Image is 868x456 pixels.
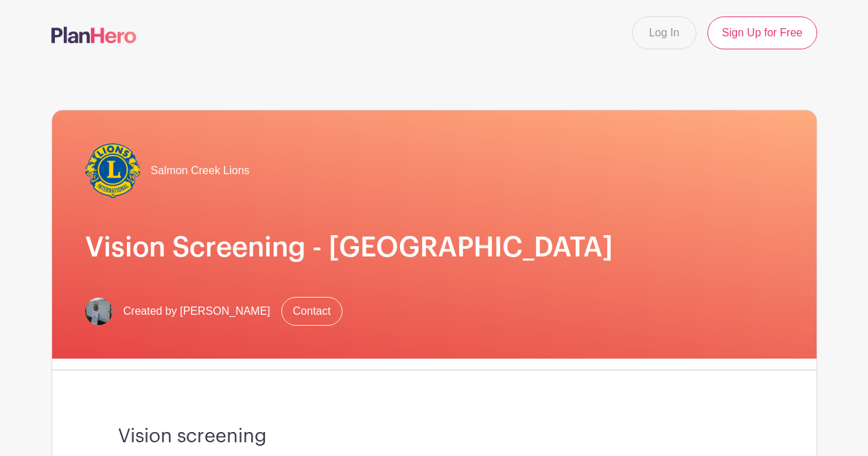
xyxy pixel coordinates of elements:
img: image(4).jpg [85,298,113,325]
a: Contact [281,297,342,326]
a: Sign Up for Free [707,16,817,49]
a: Log In [632,16,696,49]
img: logo-507f7623f17ff9eddc593b1ce0a138ce2505c220e1c5a4e2b4648c50719b7d32.svg [51,27,137,43]
img: lionlogo400-e1522268415706.png [85,143,140,198]
h1: Vision Screening - [GEOGRAPHIC_DATA] [85,231,784,264]
span: Salmon Creek Lions [151,163,250,179]
h3: Vision screening [118,425,751,448]
span: Created by [PERSON_NAME] [124,303,270,320]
